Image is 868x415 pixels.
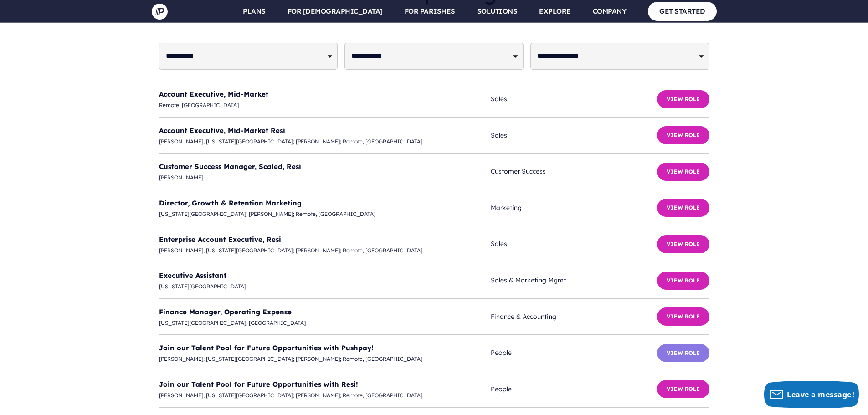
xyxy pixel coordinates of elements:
button: View Role [657,235,709,253]
button: View Role [657,199,709,217]
span: People [491,347,657,359]
a: Join our Talent Pool for Future Opportunities with Resi! [159,380,358,389]
span: Sales & Marketing Mgmt [491,275,657,286]
button: View Role [657,380,709,398]
button: View Role [657,126,709,144]
button: View Role [657,90,709,108]
span: [PERSON_NAME]; [US_STATE][GEOGRAPHIC_DATA]; [PERSON_NAME]; Remote, [GEOGRAPHIC_DATA] [159,390,491,400]
a: Enterprise Account Executive, Resi [159,235,281,244]
a: Account Executive, Mid-Market [159,90,268,98]
span: Finance & Accounting [491,311,657,323]
button: View Role [657,272,709,290]
span: Sales [491,130,657,141]
a: Executive Assistant [159,271,226,280]
span: Marketing [491,202,657,214]
span: Sales [491,93,657,105]
span: Remote, [GEOGRAPHIC_DATA] [159,100,491,110]
span: [PERSON_NAME]; [US_STATE][GEOGRAPHIC_DATA]; [PERSON_NAME]; Remote, [GEOGRAPHIC_DATA] [159,246,491,256]
button: View Role [657,163,709,181]
span: [PERSON_NAME] [159,173,491,183]
span: Customer Success [491,166,657,177]
a: Finance Manager, Operating Expense [159,307,292,316]
span: Leave a message! [787,389,854,400]
span: Sales [491,238,657,250]
span: [PERSON_NAME]; [US_STATE][GEOGRAPHIC_DATA]; [PERSON_NAME]; Remote, [GEOGRAPHIC_DATA] [159,354,491,364]
span: People [491,384,657,395]
a: GET STARTED [648,2,717,20]
a: Director, Growth & Retention Marketing [159,199,302,207]
span: [US_STATE][GEOGRAPHIC_DATA]; [GEOGRAPHIC_DATA] [159,318,491,328]
span: [US_STATE][GEOGRAPHIC_DATA] [159,282,491,292]
a: Customer Success Manager, Scaled, Resi [159,162,301,171]
a: Account Executive, Mid-Market Resi [159,126,285,135]
button: View Role [657,344,709,362]
span: [US_STATE][GEOGRAPHIC_DATA]; [PERSON_NAME]; Remote, [GEOGRAPHIC_DATA] [159,209,491,219]
button: Leave a message! [764,381,859,408]
a: Join our Talent Pool for Future Opportunities with Pushpay! [159,343,374,352]
span: [PERSON_NAME]; [US_STATE][GEOGRAPHIC_DATA]; [PERSON_NAME]; Remote, [GEOGRAPHIC_DATA] [159,137,491,147]
button: View Role [657,307,709,326]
